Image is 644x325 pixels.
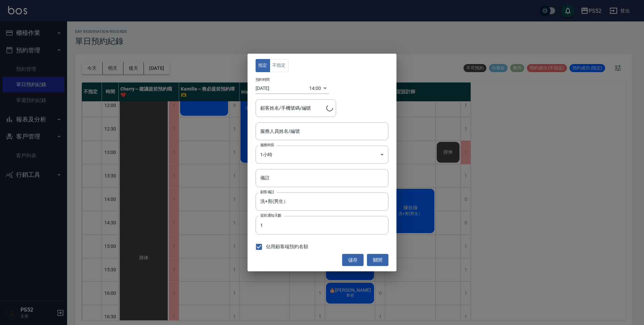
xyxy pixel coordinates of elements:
[256,59,270,72] button: 指定
[367,254,388,266] button: 關閉
[260,213,281,218] label: 提前通知天數
[266,243,308,250] span: 佔用顧客端預約名額
[260,189,274,195] label: 顧客備註
[256,83,309,94] input: Choose date, selected date is 2025-08-16
[342,254,364,266] button: 儲存
[256,77,270,82] label: 預約時間
[256,146,388,164] div: 1小時
[260,143,274,148] label: 服務時長
[309,83,321,94] div: 14:00
[270,59,288,72] button: 不指定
